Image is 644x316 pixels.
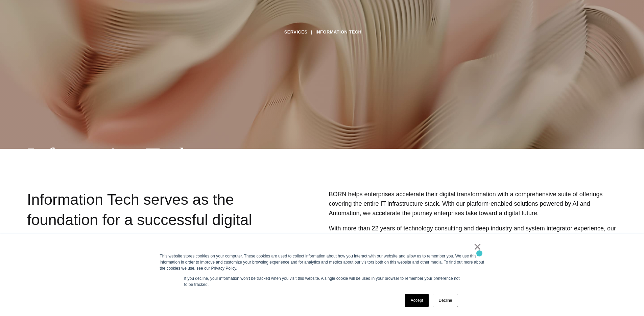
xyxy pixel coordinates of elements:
[329,224,617,243] p: With more than 22 years of technology consulting and deep industry and system integrator experien...
[474,244,482,250] a: ×
[27,189,265,251] div: Information Tech serves as the foundation for a successful digital transformation.
[160,253,484,271] div: This website stores cookies on your computer. These cookies are used to collect information about...
[27,142,412,170] div: Information Tech
[184,275,460,288] p: If you decline, your information won’t be tracked when you visit this website. A single cookie wi...
[329,189,617,218] p: BORN helps enterprises accelerate their digital transformation with a comprehensive suite of offe...
[405,294,429,307] a: Accept
[315,27,361,37] a: Information Tech
[433,294,458,307] a: Decline
[284,27,308,37] a: Services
